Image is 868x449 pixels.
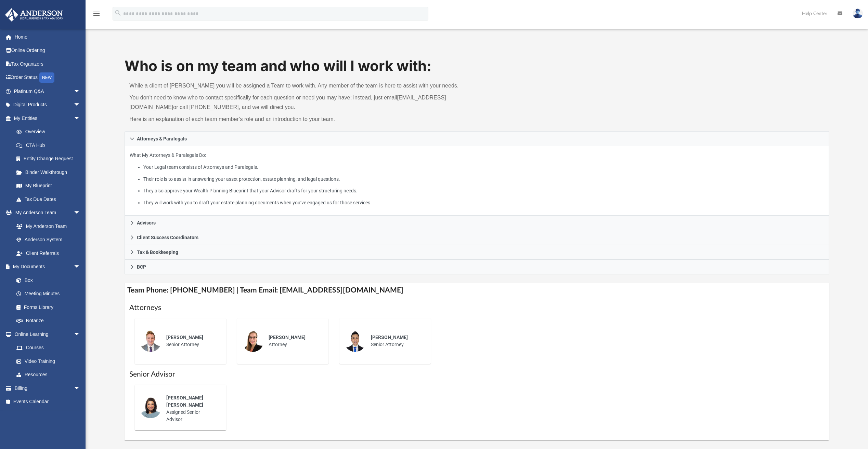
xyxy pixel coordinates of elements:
[5,260,87,274] a: My Documentsarrow_drop_down
[10,287,87,301] a: Meeting Minutes
[74,260,87,274] span: arrow_drop_down
[264,329,324,353] div: Attorney
[92,10,101,18] i: menu
[10,246,87,260] a: Client Referrals
[74,98,87,112] span: arrow_drop_down
[129,303,824,313] h1: Attorneys
[125,146,829,216] div: Attorneys & Paralegals
[140,330,161,352] img: thumbnail
[39,72,54,83] div: NEW
[242,330,264,352] img: thumbnail
[137,235,198,240] span: Client Success Coordinators
[10,354,84,368] a: Video Training
[10,165,91,179] a: Binder Walkthrough
[74,381,87,395] span: arrow_drop_down
[140,396,161,418] img: thumbnail
[5,71,91,85] a: Order StatusNEW
[137,136,187,141] span: Attorneys & Paralegals
[125,216,829,230] a: Advisors
[143,187,824,195] li: They also approve your Wealth Planning Blueprint that your Advisor drafts for your structuring ne...
[10,273,84,287] a: Box
[10,300,84,314] a: Forms Library
[130,151,824,207] p: What My Attorneys & Paralegals Do:
[129,114,472,124] p: Here is an explanation of each team member’s role and an introduction to your team.
[129,95,446,110] a: [EMAIL_ADDRESS][DOMAIN_NAME]
[10,368,87,382] a: Resources
[10,341,87,355] a: Courses
[143,163,824,172] li: Your Legal team consists of Attorneys and Paralegals.
[125,283,829,298] h4: Team Phone: [PHONE_NUMBER] | Team Email: [EMAIL_ADDRESS][DOMAIN_NAME]
[10,192,91,206] a: Tax Due Dates
[10,233,87,247] a: Anderson System
[366,329,426,353] div: Senior Attorney
[853,9,863,18] img: User Pic
[161,390,221,428] div: Assigned Senior Advisor
[5,44,91,57] a: Online Ordering
[137,264,146,269] span: BCP
[5,395,91,409] a: Events Calendar
[143,199,824,207] li: They will work with you to draft your estate planning documents when you’ve engaged us for those ...
[125,131,829,146] a: Attorneys & Paralegals
[74,206,87,220] span: arrow_drop_down
[129,369,824,379] h1: Senior Advisor
[5,381,91,395] a: Billingarrow_drop_down
[269,335,306,340] span: [PERSON_NAME]
[10,125,91,139] a: Overview
[129,81,472,91] p: While a client of [PERSON_NAME] you will be assigned a Team to work with. Any member of the team ...
[3,8,65,22] img: Anderson Advisors Platinum Portal
[74,111,87,125] span: arrow_drop_down
[10,179,87,193] a: My Blueprint
[125,56,829,76] h1: Who is on my team and who will I work with:
[114,9,122,17] i: search
[5,57,91,71] a: Tax Organizers
[5,327,87,341] a: Online Learningarrow_drop_down
[5,206,87,220] a: My Anderson Teamarrow_drop_down
[5,98,91,112] a: Digital Productsarrow_drop_down
[344,330,366,352] img: thumbnail
[10,152,91,166] a: Entity Change Request
[10,314,87,328] a: Notarize
[125,260,829,274] a: BCP
[10,138,91,152] a: CTA Hub
[74,327,87,341] span: arrow_drop_down
[143,175,824,183] li: Their role is to assist in answering your asset protection, estate planning, and legal questions.
[125,245,829,260] a: Tax & Bookkeeping
[137,220,156,225] span: Advisors
[137,250,178,255] span: Tax & Bookkeeping
[125,230,829,245] a: Client Success Coordinators
[74,84,87,98] span: arrow_drop_down
[371,335,408,340] span: [PERSON_NAME]
[161,329,221,353] div: Senior Attorney
[5,84,91,98] a: Platinum Q&Aarrow_drop_down
[129,93,472,112] p: You don’t need to know who to contact specifically for each question or need you may have; instea...
[10,219,84,233] a: My Anderson Team
[166,395,203,408] span: [PERSON_NAME] [PERSON_NAME]
[166,335,203,340] span: [PERSON_NAME]
[5,111,91,125] a: My Entitiesarrow_drop_down
[92,13,101,18] a: menu
[5,30,91,44] a: Home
